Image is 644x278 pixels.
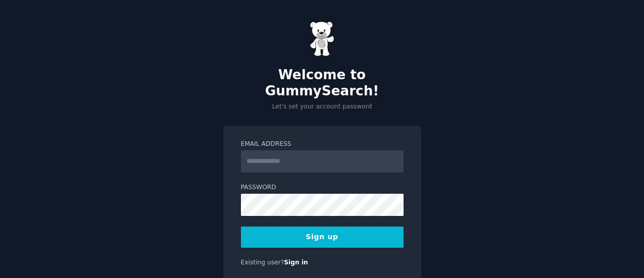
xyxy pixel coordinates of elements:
h2: Welcome to GummySearch! [223,67,421,99]
label: Password [241,183,404,192]
button: Sign up [241,227,404,248]
p: Let's set your account password [223,102,421,112]
label: Email Address [241,140,404,149]
span: Existing user? [241,259,284,266]
img: Gummy Bear [310,21,335,57]
a: Sign in [284,259,308,266]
